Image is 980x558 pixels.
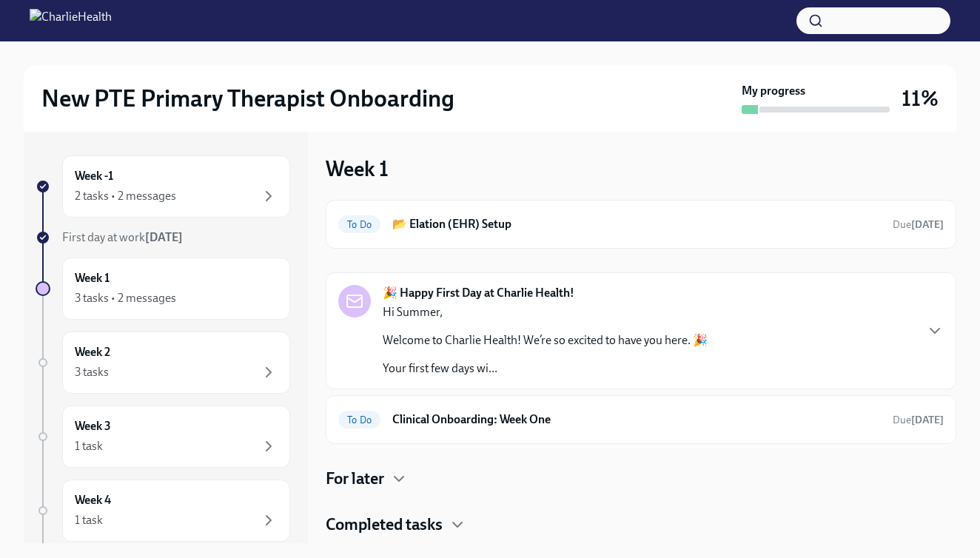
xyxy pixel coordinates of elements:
[383,332,708,349] p: Welcome to Charlie Health! We’re so excited to have you here. 🎉
[145,230,183,244] strong: [DATE]
[326,155,389,182] h3: Week 1
[36,480,290,542] a: Week 41 task
[392,411,881,428] h6: Clinical Onboarding: Week One
[75,512,103,528] div: 1 task
[392,216,881,232] h6: 📂 Elation (EHR) Setup
[893,218,944,231] span: Due
[75,492,111,508] h6: Week 4
[383,360,708,377] p: Your first few days wi...
[383,285,574,301] strong: 🎉 Happy First Day at Charlie Health!
[75,418,111,434] h6: Week 3
[383,304,708,320] p: Hi Summer,
[338,408,944,431] a: To DoClinical Onboarding: Week OneDue[DATE]
[36,258,290,320] a: Week 13 tasks • 2 messages
[338,212,944,236] a: To Do📂 Elation (EHR) SetupDue[DATE]
[62,230,183,244] span: First day at work
[36,406,290,468] a: Week 31 task
[41,84,454,113] h2: New PTE Primary Therapist Onboarding
[75,364,109,380] div: 3 tasks
[326,468,956,490] div: For later
[75,168,113,184] h6: Week -1
[893,413,944,427] span: October 11th, 2025 10:00
[75,344,110,360] h6: Week 2
[30,9,112,33] img: CharlieHealth
[742,83,805,99] strong: My progress
[36,155,290,218] a: Week -12 tasks • 2 messages
[75,188,176,204] div: 2 tasks • 2 messages
[338,219,380,230] span: To Do
[326,514,443,536] h4: Completed tasks
[36,229,290,246] a: First day at work[DATE]
[326,468,384,490] h4: For later
[893,218,944,232] span: October 10th, 2025 10:00
[75,290,176,306] div: 3 tasks • 2 messages
[902,85,939,112] h3: 11%
[911,414,944,426] strong: [DATE]
[36,332,290,394] a: Week 23 tasks
[893,414,944,426] span: Due
[911,218,944,231] strong: [DATE]
[75,438,103,454] div: 1 task
[326,514,956,536] div: Completed tasks
[338,414,380,426] span: To Do
[75,270,110,286] h6: Week 1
